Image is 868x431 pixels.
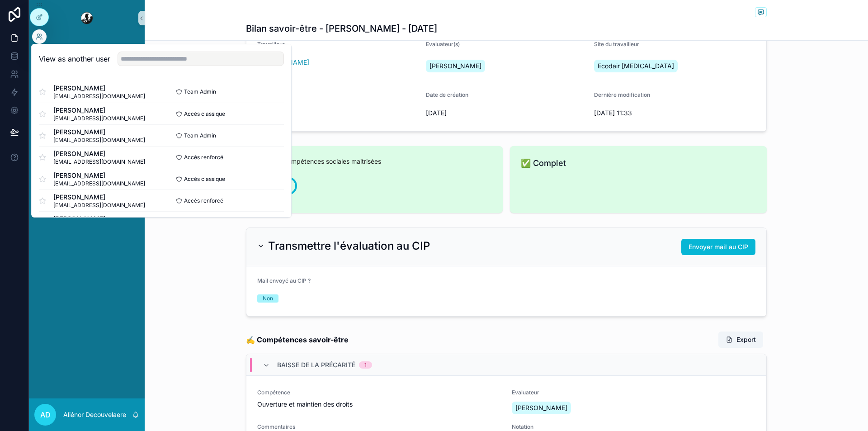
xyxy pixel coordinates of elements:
span: Ouverture et maintien des droits [257,400,353,409]
h2: View as another user [39,53,110,64]
span: [PERSON_NAME] [53,214,145,223]
span: Travailleur [257,41,285,47]
span: [PERSON_NAME] [429,62,481,71]
strong: ✍️ Compétences savoir-être [246,334,349,345]
span: AD [40,409,51,420]
span: Mail envoyé au CIP ? [257,277,311,284]
p: Aliénor Decouvelaere [63,410,126,419]
span: Compétence [257,389,501,396]
span: Commentaires [257,423,501,431]
span: Accès renforcé [184,197,223,204]
img: App logo [80,11,94,25]
span: [PERSON_NAME] [53,149,145,158]
span: [EMAIL_ADDRESS][DOMAIN_NAME] [53,180,145,187]
span: [PERSON_NAME] [53,106,145,115]
span: Envoyer mail au CIP [689,242,748,251]
span: [EMAIL_ADDRESS][DOMAIN_NAME] [53,115,145,122]
h1: Bilan savoir-être - [PERSON_NAME] - [DATE] [246,22,437,35]
h2: Transmettre l'évaluation au CIP [268,239,430,253]
span: 📈 % de compétences sociales maitrisées [257,157,492,166]
button: Envoyer mail au CIP [681,239,755,255]
span: Accès renforcé [184,154,223,161]
span: Baisse de la précarité [277,360,355,369]
span: [PERSON_NAME] [515,403,567,412]
span: [EMAIL_ADDRESS][DOMAIN_NAME] [53,137,145,144]
span: Evaluateur(s) [426,41,460,47]
button: Export [718,332,763,348]
span: [PERSON_NAME] [53,193,145,202]
span: [PERSON_NAME] [53,128,145,137]
span: Evaluateur [512,389,628,396]
span: [DATE] 11:33 [594,109,755,118]
a: Accueil [34,43,139,59]
span: [EMAIL_ADDRESS][DOMAIN_NAME] [53,93,145,100]
div: scrollable content [29,36,145,215]
span: [PERSON_NAME] [53,84,145,93]
span: Notation [512,423,755,431]
span: Date de création [426,91,468,98]
span: Ecodair [MEDICAL_DATA] [598,62,674,71]
span: [EMAIL_ADDRESS][DOMAIN_NAME] [53,202,145,209]
span: Team Admin [184,132,216,139]
span: [PERSON_NAME] [53,171,145,180]
span: Accès classique [184,110,225,118]
span: ✅ Complet [521,157,756,170]
div: 1 [364,361,367,369]
span: [EMAIL_ADDRESS][DOMAIN_NAME] [53,158,145,166]
span: Accès classique [184,175,225,183]
span: Team Admin [184,88,216,95]
div: Non [263,294,273,303]
span: Site du travailleur [594,41,639,47]
span: [DATE] [426,109,587,118]
span: Dernière modification [594,91,650,98]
